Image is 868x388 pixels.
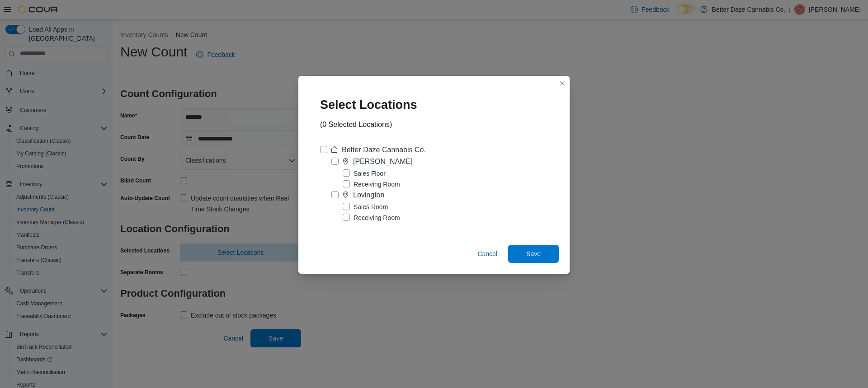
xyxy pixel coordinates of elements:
label: Sales Room [343,201,388,212]
div: Lovington [353,190,384,201]
label: Sales Floor [343,168,386,179]
div: (0 Selected Locations) [320,119,392,130]
span: Save [526,249,541,258]
span: Cancel [477,249,497,258]
div: Select Locations [309,87,435,119]
label: Receiving Room [343,212,400,223]
button: Closes this modal window [557,78,568,89]
div: [PERSON_NAME] [353,156,413,167]
label: Receiving Room [343,179,400,190]
div: Better Daze Cannabis Co. [342,145,426,155]
button: Save [508,245,559,263]
button: Cancel [474,245,501,263]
